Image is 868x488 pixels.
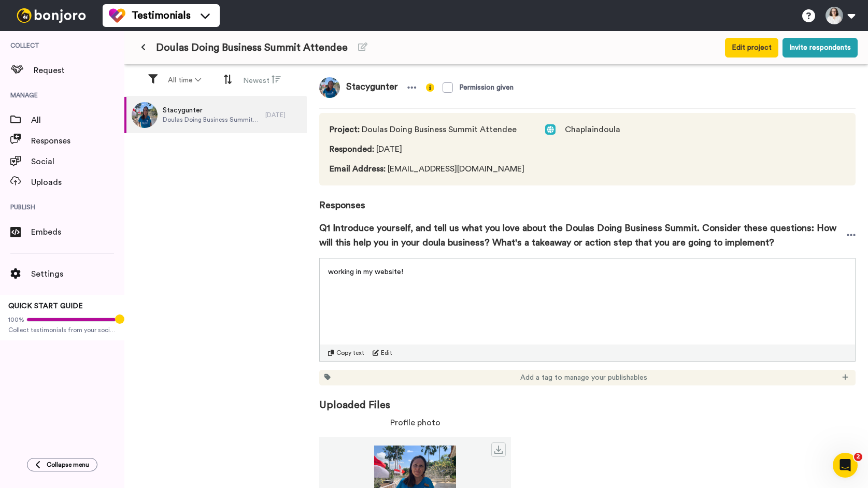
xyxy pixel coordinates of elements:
[31,268,124,280] span: Settings
[725,38,778,58] button: Edit project
[390,417,440,429] span: Profile photo
[8,315,24,324] span: 100%
[132,8,191,23] span: Testimonials
[156,40,348,55] span: Doulas Doing Business Summit Attendee
[31,176,124,189] span: Uploads
[319,77,340,98] img: 6593af85-a1e3-48af-a36f-7e6c836651e3.jpeg
[330,123,524,136] span: Doulas Doing Business Summit Attendee
[47,461,89,469] span: Collapse menu
[319,185,856,212] span: Responses
[545,124,556,135] img: web.svg
[330,145,374,153] span: Responded :
[162,71,207,90] button: All time
[319,385,856,412] span: Uploaded Files
[336,349,364,357] span: Copy text
[12,8,90,23] img: bj-logo-header-white.svg
[8,326,116,334] span: Collect testimonials from your socials
[833,453,858,478] iframe: Intercom live chat
[565,123,620,136] span: Chaplaindoula
[31,114,124,126] span: All
[381,349,392,357] span: Edit
[330,165,386,173] span: Email Address :
[340,77,404,98] span: Stacygunter
[163,105,260,116] span: Stacygunter
[115,314,124,324] div: Tooltip anchor
[163,116,260,124] span: Doulas Doing Business Summit Attendee
[109,7,125,24] img: tm-color.svg
[31,226,124,238] span: Embeds
[265,111,302,119] div: [DATE]
[328,268,403,276] span: working in my website!
[8,303,83,310] span: QUICK START GUIDE
[330,125,360,134] span: Project :
[319,221,847,250] span: Q1 Introduce yourself, and tell us what you love about the Doulas Doing Business Summit. Consider...
[132,102,158,128] img: 6593af85-a1e3-48af-a36f-7e6c836651e3.jpeg
[459,82,514,93] div: Permission given
[782,38,858,58] button: Invite respondents
[34,64,124,77] span: Request
[31,155,124,168] span: Social
[426,83,434,92] img: info-yellow.svg
[31,135,124,147] span: Responses
[237,70,287,90] button: Newest
[330,163,524,175] span: [EMAIL_ADDRESS][DOMAIN_NAME]
[854,453,862,461] span: 2
[124,97,307,133] a: StacygunterDoulas Doing Business Summit Attendee[DATE]
[330,143,524,155] span: [DATE]
[520,372,647,383] span: Add a tag to manage your publishables
[27,458,97,471] button: Collapse menu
